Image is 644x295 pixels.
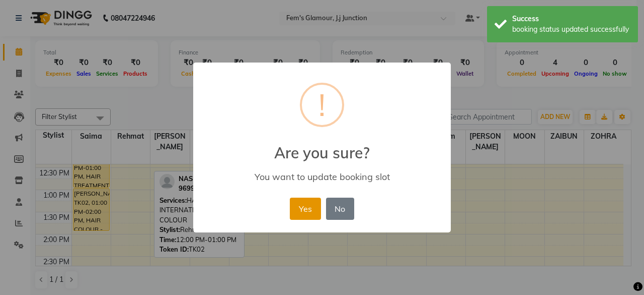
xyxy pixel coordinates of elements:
div: Success [512,14,630,24]
h2: Are you sure? [193,132,451,162]
button: Yes [290,198,320,220]
button: No [326,198,354,220]
div: booking status updated successfully [512,24,630,35]
div: You want to update booking slot [208,171,436,183]
div: ! [318,85,326,125]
